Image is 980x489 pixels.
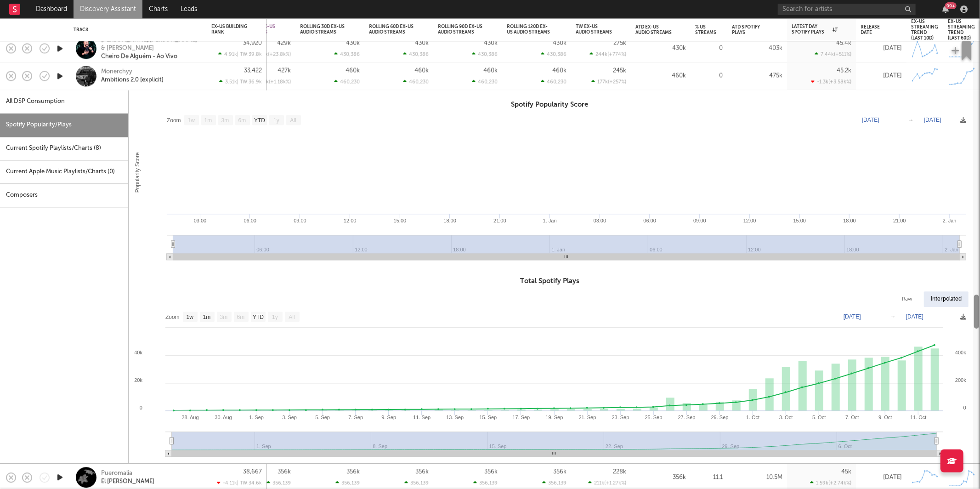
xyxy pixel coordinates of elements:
[955,350,966,355] text: 400k
[861,472,902,483] div: [DATE]
[211,51,262,57] div: 4.91k | TW: 39.8k
[841,469,851,475] div: 45k
[541,79,566,85] div: 460,230
[908,117,914,123] text: →
[862,117,879,123] text: [DATE]
[589,51,626,57] div: 244k ( +774 % )
[266,480,291,486] div: 356,139
[493,218,506,223] text: 21:00
[948,19,975,41] div: Ex-US Streaming Trend (last 60d)
[204,117,212,124] text: 1m
[134,350,142,355] text: 40k
[101,68,132,76] a: Monerchyy
[695,43,723,54] div: 0
[635,24,672,35] div: ATD Ex-US Audio Streams
[541,51,566,57] div: 430,386
[942,6,949,13] button: 99+
[188,117,195,124] text: 1w
[779,415,793,420] text: 3. Oct
[635,71,686,82] div: 460k
[300,24,346,35] div: Rolling 30D Ex-US Audio Streams
[346,40,360,46] div: 430k
[438,24,484,35] div: Rolling 90D Ex-US Audio Streams
[221,117,229,124] text: 3m
[74,27,198,33] div: Track
[101,53,177,61] div: Cheiro De Alguém - Ao Vivo
[812,415,826,420] text: 5. Oct
[732,472,782,483] div: 10.5M
[579,415,596,420] text: 21. Sep
[129,276,971,287] h3: Total Spotify Plays
[243,469,262,475] div: 38,667
[277,40,291,46] div: 429k
[695,472,723,483] div: 11.1
[861,24,888,35] div: Release Date
[203,314,211,320] text: 1m
[815,51,851,57] div: 7.44k ( +511 % )
[211,24,248,35] div: Ex-US Building Rank
[413,415,431,420] text: 11. Sep
[403,51,429,57] div: 430,386
[278,68,291,74] div: 427k
[955,377,966,383] text: 200k
[693,218,706,223] text: 09:00
[507,24,553,35] div: Rolling 120D Ex-US Audio Streams
[844,313,861,320] text: [DATE]
[837,68,851,74] div: 45.2k
[810,480,851,486] div: 1.59k ( +2.74k % )
[924,117,941,123] text: [DATE]
[134,152,141,193] text: Popularity Score
[211,480,262,486] div: -4.11k | TW: 34.6k
[394,218,407,223] text: 15:00
[543,218,557,223] text: 1. Jan
[963,405,966,410] text: 0
[612,415,629,420] text: 23. Sep
[414,68,429,74] div: 460k
[290,117,296,124] text: All
[613,469,626,475] div: 228k
[546,415,563,420] text: 19. Sep
[472,51,498,57] div: 430,386
[101,76,164,85] a: Ambitions 2.0 [explicit]
[845,415,859,420] text: 7. Oct
[101,469,132,478] a: Pueromalia
[334,51,360,57] div: 430,386
[911,19,938,41] div: Ex-US Streaming Trend (last 10d)
[732,71,782,82] div: 475k
[253,314,264,320] text: YTD
[289,314,295,320] text: All
[588,480,626,486] div: 211k ( +1.27k % )
[553,40,566,46] div: 430k
[244,68,262,74] div: 33,422
[244,218,256,223] text: 06:00
[446,415,464,420] text: 13. Sep
[793,218,806,223] text: 15:00
[746,415,759,420] text: 1. Oct
[591,79,626,85] div: 177k ( +257 % )
[910,415,926,420] text: 11. Oct
[403,79,429,85] div: 460,230
[483,68,498,74] div: 460k
[278,469,291,475] div: 356k
[732,24,769,35] div: ATD Spotify Plays
[635,43,686,54] div: 430k
[140,405,142,410] text: 0
[613,40,626,46] div: 275k
[811,79,851,85] div: -1.3k ( +3.58k % )
[893,218,906,223] text: 21:00
[381,415,396,420] text: 9. Sep
[924,291,969,307] div: Interpolated
[237,314,245,320] text: 6m
[334,79,360,85] div: 460,230
[101,478,154,486] a: El [PERSON_NAME]
[249,415,264,420] text: 1. Sep
[238,117,246,124] text: 6m
[711,415,729,420] text: 29. Sep
[251,79,291,85] div: 393k ( +1.18k % )
[346,469,360,475] div: 356k
[101,36,200,53] a: [PERSON_NAME],[PERSON_NAME] & [PERSON_NAME]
